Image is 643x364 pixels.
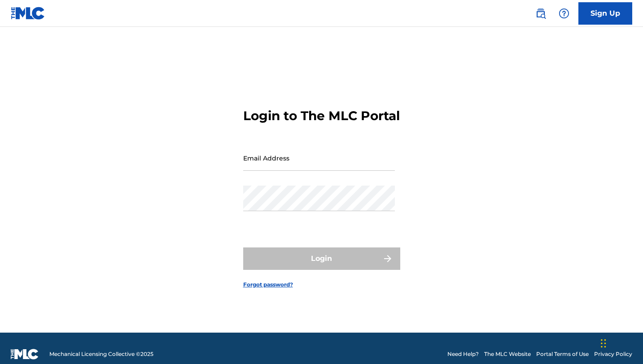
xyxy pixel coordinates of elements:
[535,8,546,19] img: search
[559,8,569,19] img: help
[11,349,39,360] img: logo
[532,4,550,22] a: Public Search
[243,108,400,124] h3: Login to The MLC Portal
[594,350,632,358] a: Privacy Policy
[601,330,606,357] div: Drag
[536,350,589,358] a: Portal Terms of Use
[578,2,632,25] a: Sign Up
[243,281,293,289] a: Forgot password?
[484,350,531,358] a: The MLC Website
[49,350,153,358] span: Mechanical Licensing Collective © 2025
[447,350,479,358] a: Need Help?
[598,321,643,364] iframe: Chat Widget
[555,4,573,22] div: Help
[11,7,45,20] img: MLC Logo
